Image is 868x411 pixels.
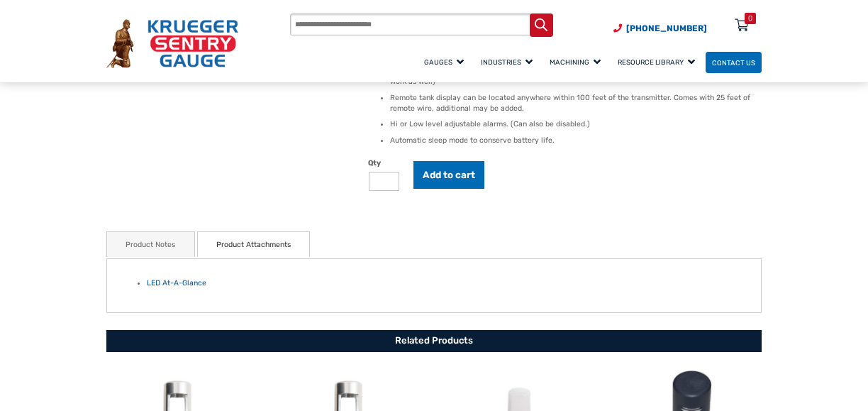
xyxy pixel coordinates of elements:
img: Krueger Sentry Gauge [106,19,238,68]
a: Gauges [418,50,474,75]
button: Add to cart [413,161,484,189]
a: Machining [543,50,611,75]
input: Product quantity [369,172,400,191]
span: Machining [550,58,601,66]
a: Product Attachments [216,232,291,258]
a: Contact Us [706,52,762,74]
div: 0 [748,13,752,24]
a: Resource Library [611,50,706,75]
a: LED At-A-Glance [147,278,206,287]
span: Industries [481,58,533,66]
a: Industries [474,50,543,75]
span: [PHONE_NUMBER] [626,23,707,33]
span: Contact Us [712,58,755,66]
h2: Related Products [106,330,762,352]
a: Phone Number (920) 434-8860 [613,22,707,35]
li: Hi or Low level adjustable alarms. (Can also be disabled.) [390,119,762,129]
span: Gauges [424,58,464,66]
a: Product Notes [126,232,175,258]
span: Resource Library [618,58,695,66]
li: Automatic sleep mode to conserve battery life. [390,135,762,146]
li: Remote tank display can be located anywhere within 100 feet of the transmitter. Comes with 25 fee... [390,92,762,114]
